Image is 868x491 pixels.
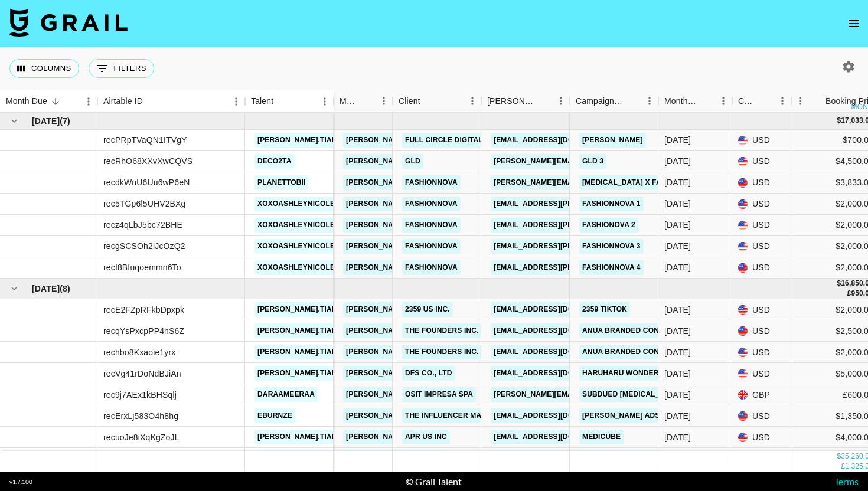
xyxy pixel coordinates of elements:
a: Anua Branded Content (ANUAUS0592) [579,323,735,338]
div: Jul '25 [664,346,691,358]
a: Fashionnova 3 [579,239,644,254]
div: recRhO68XXvXwCQVS [103,155,192,167]
a: [EMAIL_ADDRESS][PERSON_NAME][DOMAIN_NAME] [491,218,683,233]
div: Jul '25 [664,325,691,337]
div: © Grail Talent [406,476,462,487]
div: USD [732,194,791,215]
div: [PERSON_NAME] [487,90,536,113]
div: recqYsPxcpPP4hS6Z [103,325,184,337]
a: [EMAIL_ADDRESS][DOMAIN_NAME] [491,323,623,338]
a: [PERSON_NAME][EMAIL_ADDRESS][DOMAIN_NAME] [343,345,536,359]
button: Sort [420,93,437,109]
button: Menu [791,92,809,110]
a: [PERSON_NAME][EMAIL_ADDRESS][DOMAIN_NAME] [343,218,536,233]
button: Menu [316,93,334,110]
a: [PERSON_NAME][EMAIL_ADDRESS][DOMAIN_NAME] [343,323,536,338]
a: Fashionnova [402,260,461,275]
a: [PERSON_NAME][EMAIL_ADDRESS][DOMAIN_NAME] [343,366,536,381]
a: [EMAIL_ADDRESS][DOMAIN_NAME] [491,430,623,444]
div: Currency [732,90,791,113]
div: USD [732,405,791,427]
button: Sort [536,93,552,109]
div: £ [847,289,851,299]
div: recVg41rDoNdBJiAn [103,368,181,379]
div: $ [837,279,841,289]
button: Menu [641,92,658,110]
a: [PERSON_NAME].tiara1 [254,323,349,338]
div: USD [732,151,791,172]
a: [EMAIL_ADDRESS][DOMAIN_NAME] [491,408,623,423]
a: Terms [834,476,859,487]
a: [PERSON_NAME][EMAIL_ADDRESS][DOMAIN_NAME] [343,133,536,148]
a: Anua Branded Content (ANUAUS0632) [579,345,735,359]
a: [PERSON_NAME][EMAIL_ADDRESS][DOMAIN_NAME] [343,197,536,211]
a: xoxoashleynicole [254,218,338,233]
a: Fashionnova 4 [579,260,644,275]
a: 2359 TikTok [579,302,630,317]
div: USD [732,299,791,320]
a: xoxoashleynicole [254,239,338,254]
a: The Influencer Marketing Factory [402,408,553,423]
a: [PERSON_NAME].tiara1 [254,430,349,444]
button: Menu [80,93,97,110]
div: Month Due [6,90,47,113]
div: recPRpTVaQN1ITVgY [103,134,187,146]
a: [PERSON_NAME][EMAIL_ADDRESS][DOMAIN_NAME] [491,387,683,402]
div: v 1.7.100 [9,478,32,486]
button: Sort [358,93,375,109]
a: [EMAIL_ADDRESS][DOMAIN_NAME] [491,133,623,148]
a: Fashionnova [402,239,461,254]
a: [PERSON_NAME] [579,133,646,148]
div: recgSCSOh2lJcOzQ2 [103,240,185,252]
div: Manager [340,90,358,113]
div: Talent [245,90,334,113]
div: Campaign (Type) [576,90,624,113]
div: Aug '25 [664,240,691,252]
div: USD [732,257,791,279]
a: [PERSON_NAME][EMAIL_ADDRESS][DOMAIN_NAME] [491,175,683,190]
a: GLD 3 [579,154,606,169]
button: Menu [714,92,732,110]
div: Jul '25 [664,304,691,316]
a: [EMAIL_ADDRESS][PERSON_NAME][DOMAIN_NAME] [491,239,683,254]
a: [PERSON_NAME][EMAIL_ADDRESS][DOMAIN_NAME] [343,239,536,254]
a: Fashionnova [402,197,461,211]
a: [PERSON_NAME][EMAIL_ADDRESS][DOMAIN_NAME] [343,408,536,423]
div: rec9j7AEx1kBHSqlj [103,389,177,401]
a: THE FOUNDERS INC. [402,323,482,338]
a: xoxoashleynicole [254,197,338,211]
a: [PERSON_NAME].tiara1 [254,366,349,381]
div: Client [393,90,481,113]
a: Fashionnova 1 [579,197,644,211]
a: 2359 US Inc. [402,302,453,317]
a: [EMAIL_ADDRESS][PERSON_NAME][DOMAIN_NAME] [491,197,683,211]
a: THE FOUNDERS INC. [402,345,482,359]
div: Aug '25 [664,155,691,167]
a: Medicube [579,430,624,444]
div: Aug '25 [664,176,691,188]
div: Campaign (Type) [570,90,658,113]
a: deco2ta [254,154,295,169]
button: Sort [698,93,714,109]
div: Aug '25 [664,261,691,273]
div: Month Due [658,90,732,113]
div: GBP [732,448,791,469]
div: Manager [334,90,393,113]
div: recErxLj583O4h8hg [103,410,178,422]
a: [PERSON_NAME] Ads [579,408,663,423]
div: £ [841,461,845,472]
button: Menu [375,92,393,110]
div: USD [732,236,791,257]
button: hide children [6,280,22,297]
div: USD [732,215,791,236]
a: Fashionova 2 [579,218,638,233]
a: [PERSON_NAME][EMAIL_ADDRESS][DOMAIN_NAME] [343,154,536,169]
a: [PERSON_NAME][EMAIL_ADDRESS][PERSON_NAME][DOMAIN_NAME] [491,154,744,169]
div: USD [732,130,791,151]
button: Sort [273,93,290,110]
a: [EMAIL_ADDRESS][DOMAIN_NAME] [491,302,623,317]
button: hide children [6,113,22,129]
a: xoxoashleynicole [254,260,338,275]
a: OSIT IMPRESA SPA [402,387,476,402]
div: Jul '25 [664,368,691,379]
